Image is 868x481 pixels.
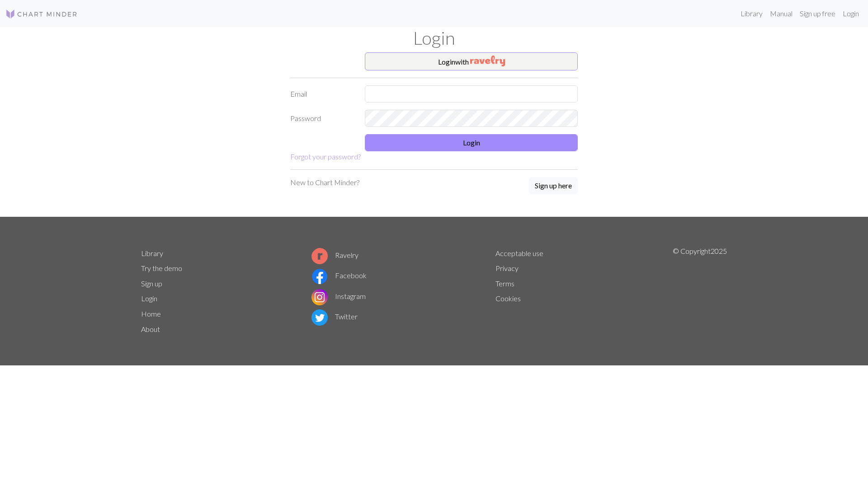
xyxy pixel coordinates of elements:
[495,294,521,303] a: Cookies
[839,5,863,23] a: Login
[766,5,796,23] a: Manual
[796,5,839,23] a: Sign up free
[495,249,543,257] a: Acceptable use
[311,289,328,305] img: Instagram logo
[290,177,359,188] p: New to Chart Minder?
[141,294,157,303] a: Login
[136,27,732,49] h1: Login
[141,279,162,288] a: Sign up
[141,264,182,272] a: Try the demo
[311,251,359,259] a: Ravelry
[529,177,578,195] a: Sign up here
[311,271,367,280] a: Facebook
[365,52,578,70] button: Loginwith
[673,246,727,337] p: © Copyright 2025
[311,248,328,264] img: Ravelry logo
[285,85,359,103] label: Email
[470,56,505,66] img: Ravelry
[141,249,163,257] a: Library
[141,309,161,318] a: Home
[495,264,519,272] a: Privacy
[311,312,358,321] a: Twitter
[285,110,359,127] label: Password
[737,5,766,23] a: Library
[311,268,328,285] img: Facebook logo
[495,279,514,288] a: Terms
[5,9,78,19] img: Logo
[290,152,361,161] a: Forgot your password?
[311,309,328,326] img: Twitter logo
[529,177,578,194] button: Sign up here
[311,292,366,300] a: Instagram
[141,325,160,333] a: About
[365,134,578,151] button: Login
